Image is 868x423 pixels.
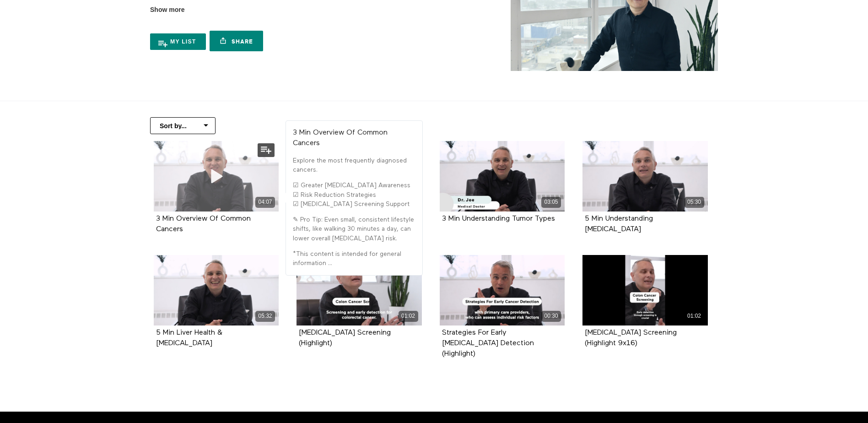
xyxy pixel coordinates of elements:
strong: 3 Min Understanding Tumor Types [442,215,555,222]
div: 05:30 [685,197,704,207]
p: ✎ Pro Tip: Even small, consistent lifestyle shifts, like walking 30 minutes a day, can lower over... [293,215,415,243]
strong: Strategies For Early Cancer Detection (Highlight) [442,329,534,358]
div: 00:30 [541,311,561,321]
strong: Colon Cancer Screening (Highlight 9x16) [585,329,677,347]
strong: 5 Min Liver Health & Cancer [156,329,222,347]
a: 5 Min Liver Health & [MEDICAL_DATA] [156,329,222,347]
div: 04:07 [255,197,275,207]
p: Explore the most frequently diagnosed cancers. [293,156,415,175]
div: 01:02 [685,311,704,321]
a: 5 Min Understanding Colorectal Cancer 05:30 [582,141,708,211]
a: Colon Cancer Screening (Highlight) 01:02 [297,255,422,325]
a: [MEDICAL_DATA] Screening (Highlight) [299,329,391,347]
p: *This content is intended for general information ... [293,249,415,268]
strong: 3 Min Overview Of Common Cancers [293,129,388,147]
button: Add to my list [258,143,275,157]
p: ☑ Greater [MEDICAL_DATA] Awareness ☑ Risk Reduction Strategies ☑ [MEDICAL_DATA] Screening Support [293,181,415,209]
a: Share [210,31,263,51]
a: Colon Cancer Screening (Highlight 9x16) 01:02 [582,255,708,325]
span: Show more [150,5,184,15]
strong: 3 Min Overview Of Common Cancers [156,215,251,233]
div: 03:05 [541,197,561,207]
a: Strategies For Early Cancer Detection (Highlight) 00:30 [440,255,565,325]
a: 5 Min Understanding [MEDICAL_DATA] [585,215,653,233]
strong: 5 Min Understanding Colorectal Cancer [585,215,653,233]
a: 3 Min Overview Of Common Cancers [156,215,251,233]
strong: Colon Cancer Screening (Highlight) [299,329,391,347]
a: 5 Min Liver Health & Cancer 05:32 [154,255,279,325]
a: 3 Min Understanding Tumor Types [442,215,555,222]
a: Strategies For Early [MEDICAL_DATA] Detection (Highlight) [442,329,534,357]
div: 05:32 [255,311,275,321]
a: [MEDICAL_DATA] Screening (Highlight 9x16) [585,329,677,347]
button: My list [150,33,206,50]
div: 01:02 [399,311,418,321]
a: 3 Min Understanding Tumor Types 03:05 [440,141,565,211]
a: 3 Min Overview Of Common Cancers 04:07 [154,141,279,211]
